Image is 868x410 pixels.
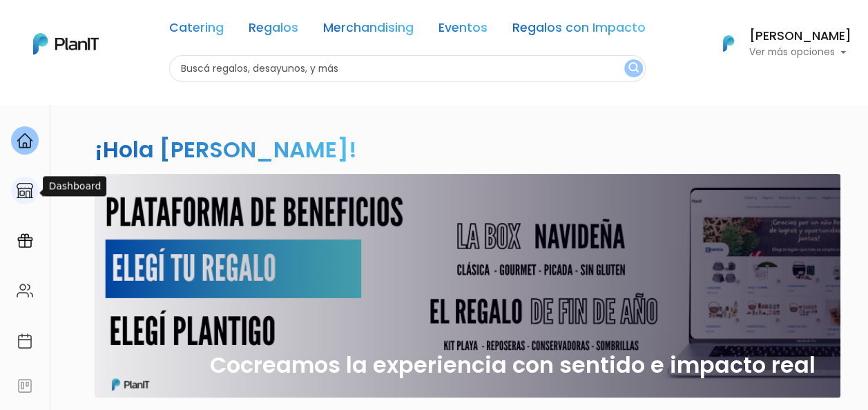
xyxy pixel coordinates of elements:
a: Eventos [438,22,488,39]
img: user_04fe99587a33b9844688ac17b531be2b.png [111,83,139,110]
img: feedback-78b5a0c8f98aac82b08bfc38622c3050aee476f2c9584af64705fc4e61158814.svg [17,378,33,394]
span: ¡Escríbenos! [72,210,211,224]
h2: Cocreamos la experiencia con sentido e impacto real [210,352,816,378]
strong: PLAN IT [48,112,88,124]
div: J [36,83,243,110]
i: send [235,207,262,224]
img: campaigns-02234683943229c281be62815700db0a1741e53638e28bf9629b52c665b00959.svg [17,233,33,249]
i: insert_emoticon [211,207,235,224]
i: keyboard_arrow_down [214,105,235,126]
div: PLAN IT Ya probaste PlanitGO? Vas a poder automatizarlas acciones de todo el año. Escribinos para... [36,97,243,184]
div: Dashboard [43,176,106,196]
a: Merchandising [323,22,414,39]
img: marketplace-4ceaa7011d94191e9ded77b95e3339b90024bf715f7c57f8cf31f2d8c509eaba.svg [17,182,33,199]
img: PlanIt Logo [33,33,99,55]
span: J [139,83,166,110]
img: calendar-87d922413cdce8b2cf7b7f5f62616a5cf9e4887200fb71536465627b3292af00.svg [17,333,33,349]
a: Regalos [249,22,298,39]
input: Buscá regalos, desayunos, y más [169,55,646,82]
img: search_button-432b6d5273f82d61273b3651a40e1bd1b912527efae98b1b7a1b2c0702e16a8d.svg [628,62,639,75]
img: home-e721727adea9d79c4d83392d1f703f7f8bce08238fde08b1acbfd93340b81755.svg [17,133,33,149]
img: people-662611757002400ad9ed0e3c099ab2801c6687ba6c219adb57efc949bc21e19d.svg [17,282,33,299]
button: PlanIt Logo [PERSON_NAME] Ver más opciones [705,26,851,61]
h2: ¡Hola [PERSON_NAME]! [95,134,357,165]
p: Ya probaste PlanitGO? Vas a poder automatizarlas acciones de todo el año. Escribinos para saber más! [48,127,231,173]
h6: [PERSON_NAME] [749,30,851,43]
p: Ver más opciones [749,48,851,57]
img: PlanIt Logo [713,28,744,59]
a: Catering [169,22,224,39]
img: user_d58e13f531133c46cb30575f4d864daf.jpeg [125,69,153,97]
a: Regalos con Impacto [512,22,646,39]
